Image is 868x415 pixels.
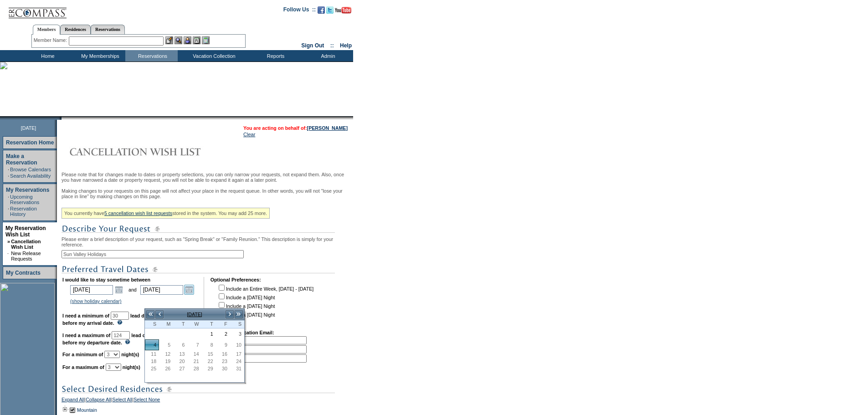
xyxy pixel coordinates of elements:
[145,358,159,364] span: 18
[216,350,230,358] td: Friday, January 16, 2026
[216,320,230,328] th: Friday
[202,36,210,44] img: b_calculator.gif
[202,329,216,339] a: 1
[230,339,244,350] td: Saturday, January 10, 2026
[62,277,150,282] b: I would like to stay sometime between
[7,239,10,244] b: »
[127,283,138,296] td: and
[301,50,353,61] td: Admin
[62,208,270,219] div: You currently have stored in the system. You may add 25 more.
[234,310,243,319] a: >>
[73,50,125,61] td: My Memberships
[134,397,160,405] a: Select None
[159,320,173,328] th: Monday
[202,358,216,365] td: Thursday, January 22, 2026
[145,351,159,357] span: 11
[202,350,216,358] td: Thursday, January 15, 2026
[243,132,255,137] a: Clear
[216,351,230,357] span: 16
[211,345,307,354] td: 2.
[7,251,10,261] td: ·
[173,358,187,365] td: Tuesday, January 20, 2026
[121,352,139,357] b: night(s)
[330,42,334,49] span: ::
[86,397,111,405] a: Collapse All
[230,328,244,339] td: Saturday, January 03, 2026
[60,25,91,34] a: Residences
[173,365,187,372] td: Tuesday, January 27, 2026
[216,365,230,372] td: Friday, January 30, 2026
[6,270,41,276] a: My Contracts
[146,310,155,319] a: <<
[10,173,51,179] a: Search Availability
[62,364,104,370] b: For a maximum of
[216,329,230,339] a: 2
[202,342,216,348] span: 8
[145,350,159,358] td: Sunday, January 11, 2026
[301,42,324,49] a: Sign Out
[8,206,9,217] td: ·
[159,358,173,365] td: Monday, January 19, 2026
[248,50,301,61] td: Reports
[175,36,182,44] img: View
[231,342,244,348] span: 10
[217,283,313,323] td: Include an Entire Week, [DATE] - [DATE] Include a [DATE] Night Include a [DATE] Night Include a [...
[173,339,187,350] td: Tuesday, January 06, 2026
[211,277,261,282] b: Optional Preferences:
[318,6,325,14] img: Become our fan on Facebook
[283,5,316,16] td: Follow Us ::
[188,351,201,357] span: 14
[104,210,172,216] a: 5 cancellation wish list requests
[202,328,216,339] td: Thursday, January 01, 2026
[174,365,187,372] span: 27
[33,25,61,35] a: Members
[70,298,122,304] a: (show holiday calendar)
[231,351,244,357] span: 17
[159,342,173,348] span: 5
[187,365,201,372] td: Wednesday, January 28, 2026
[178,50,248,61] td: Vacation Collection
[91,25,125,34] a: Reservations
[164,309,225,319] td: [DATE]
[335,9,351,15] a: Subscribe to our YouTube Channel
[225,310,234,319] a: >
[184,36,191,44] img: Impersonate
[5,225,46,238] a: My Reservation Wish List
[125,339,130,344] img: questionMark_lightBlue.gif
[174,342,187,348] span: 6
[113,397,133,405] a: Select All
[184,285,194,295] a: Open the calendar popup.
[10,206,37,217] a: Reservation History
[335,7,351,14] img: Subscribe to our YouTube Channel
[340,42,352,49] a: Help
[145,320,159,328] th: Sunday
[202,358,216,364] span: 22
[145,340,159,350] a: 4
[123,364,140,370] b: night(s)
[318,9,325,15] a: Become our fan on Facebook
[230,358,244,365] td: Saturday, January 24, 2026
[326,9,334,15] a: Follow us on Twitter
[21,50,73,61] td: Home
[6,139,54,146] a: Reservation Home
[145,339,159,350] td: Sunday, January 04, 2026
[230,365,244,372] td: Saturday, January 31, 2026
[140,285,183,295] input: Date format: M/D/Y. Shortcut keys: [T] for Today. [UP] or [.] for Next Day. [DOWN] or [,] for Pre...
[34,36,69,44] div: Member Name:
[10,167,51,172] a: Browse Calendars
[188,358,201,364] span: 21
[173,350,187,358] td: Tuesday, January 13, 2026
[165,36,173,44] img: b_edit.gif
[159,365,173,372] td: Monday, January 26, 2026
[174,358,187,364] span: 20
[6,187,49,193] a: My Reservations
[145,365,159,372] span: 25
[159,339,173,350] td: Monday, January 05, 2026
[231,358,244,364] span: 24
[187,358,201,365] td: Wednesday, January 21, 2026
[202,351,216,357] span: 15
[159,351,173,357] span: 12
[58,116,62,120] img: promoShadowLeftCorner.gif
[114,285,124,295] a: Open the calendar popup.
[173,320,187,328] th: Tuesday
